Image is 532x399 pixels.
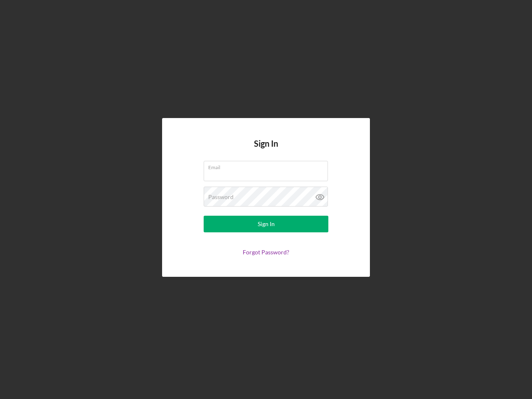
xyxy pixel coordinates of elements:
label: Password [208,194,234,200]
a: Forgot Password? [243,249,289,256]
button: Sign In [204,216,328,232]
div: Sign In [258,216,275,232]
h4: Sign In [254,139,278,161]
label: Email [208,161,328,170]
